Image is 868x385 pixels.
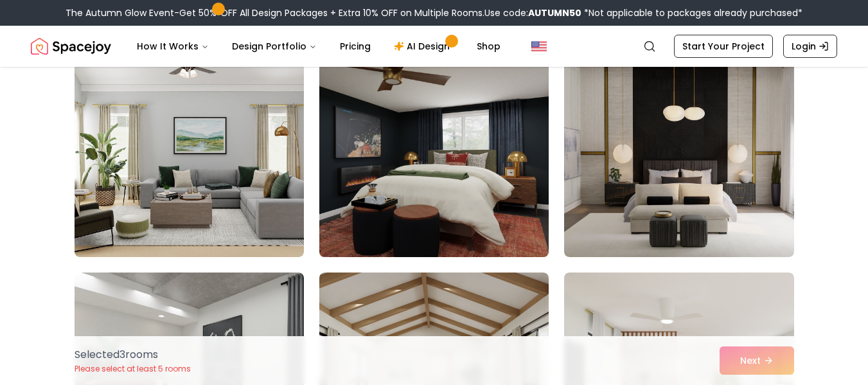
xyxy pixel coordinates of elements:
a: Shop [466,33,511,59]
a: Login [783,35,837,58]
img: United States [531,39,547,54]
nav: Global [31,26,837,67]
b: AUTUMN50 [528,6,581,19]
a: Spacejoy [31,33,111,59]
p: Selected 3 room s [75,347,191,363]
img: Room room-31 [75,51,304,257]
span: *Not applicable to packages already purchased* [581,6,802,19]
button: Design Portfolio [222,33,327,59]
img: Spacejoy Logo [31,33,111,59]
a: Start Your Project [674,35,773,58]
button: How It Works [127,33,219,59]
a: AI Design [384,33,464,59]
span: Use code: [484,6,581,19]
div: The Autumn Glow Event-Get 50% OFF All Design Packages + Extra 10% OFF on Multiple Rooms. [66,6,802,19]
img: Room room-33 [564,51,793,257]
a: Pricing [330,33,381,59]
nav: Main [127,33,511,59]
p: Please select at least 5 rooms [75,364,191,374]
img: Room room-32 [314,46,554,262]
